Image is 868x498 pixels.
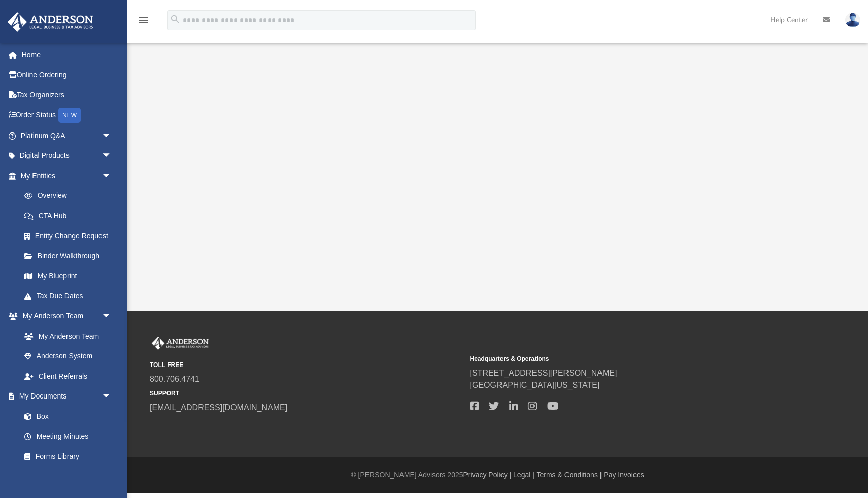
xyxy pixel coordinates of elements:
[845,13,860,27] img: User Pic
[7,105,127,126] a: Order StatusNEW
[127,470,868,480] div: © [PERSON_NAME] Advisors 2025
[58,108,81,123] div: NEW
[170,14,181,25] i: search
[102,165,122,186] span: arrow_drop_down
[14,446,117,467] a: Forms Library
[463,471,512,479] a: Privacy Policy |
[7,125,127,146] a: Platinum Q&Aarrow_drop_down
[5,12,96,32] img: Anderson Advisors Platinum Portal
[14,346,122,367] a: Anderson System
[470,381,600,389] a: [GEOGRAPHIC_DATA][US_STATE]
[150,389,463,398] small: SUPPORT
[470,354,783,363] small: Headquarters & Operations
[102,125,122,146] span: arrow_drop_down
[7,165,127,186] a: My Entitiesarrow_drop_down
[150,403,287,412] a: [EMAIL_ADDRESS][DOMAIN_NAME]
[102,306,122,327] span: arrow_drop_down
[14,266,122,286] a: My Blueprint
[150,375,199,383] a: 800.706.4741
[7,65,127,85] a: Online Ordering
[7,306,122,326] a: My Anderson Teamarrow_drop_down
[470,369,617,377] a: [STREET_ADDRESS][PERSON_NAME]
[14,246,127,266] a: Binder Walkthrough
[537,471,602,479] a: Terms & Conditions |
[7,386,122,407] a: My Documentsarrow_drop_down
[7,85,127,105] a: Tax Organizers
[137,14,149,26] i: menu
[14,186,127,206] a: Overview
[7,45,127,65] a: Home
[14,326,117,346] a: My Anderson Team
[7,146,127,166] a: Digital Productsarrow_drop_down
[14,366,122,386] a: Client Referrals
[14,206,127,226] a: CTA Hub
[14,426,122,447] a: Meeting Minutes
[102,386,122,407] span: arrow_drop_down
[14,406,117,426] a: Box
[14,226,127,246] a: Entity Change Request
[150,360,463,370] small: TOLL FREE
[14,286,127,306] a: Tax Due Dates
[513,471,535,479] a: Legal |
[604,471,644,479] a: Pay Invoices
[102,146,122,167] span: arrow_drop_down
[137,19,149,26] a: menu
[150,337,211,350] img: Anderson Advisors Platinum Portal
